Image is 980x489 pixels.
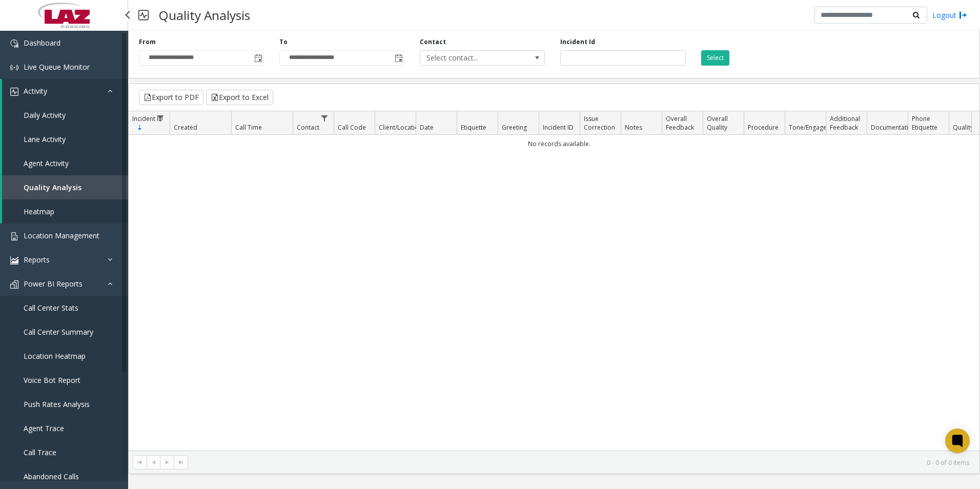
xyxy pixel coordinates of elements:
[560,37,595,47] label: Incident Id
[498,111,539,135] th: Greeting
[2,199,128,223] a: Heatmap
[139,90,203,105] button: Export to PDF
[24,38,60,48] span: Dashboard
[2,127,128,151] a: Lane Activity
[744,111,785,135] th: Procedure
[252,51,263,65] span: Toggle popup
[279,37,288,47] label: To
[701,50,729,66] button: Select
[2,175,128,199] a: Quality Analysis
[539,111,580,135] th: Incident ID
[10,39,18,48] img: 'icon'
[10,64,18,72] img: 'icon'
[10,280,18,289] img: 'icon'
[24,303,78,313] span: Call Center Stats
[24,399,90,409] span: Push Rates Analysis
[375,111,416,135] th: Client/Location
[10,88,18,96] img: 'icon'
[24,182,81,192] span: Quality Analysis
[24,207,54,216] span: Heatmap
[580,111,621,135] th: Issue Correction
[621,111,662,135] th: Notes
[2,103,128,127] a: Daily Activity
[662,111,703,135] th: Overall Feedback
[24,351,86,361] span: Location Heatmap
[24,62,90,72] span: Live Queue Monitor
[24,134,66,144] span: Lane Activity
[235,123,262,132] span: Call Time
[420,37,446,47] label: Contact
[297,123,319,132] span: Contact
[932,10,967,21] a: Logout
[24,327,93,337] span: Call Center Summary
[10,232,18,240] img: 'icon'
[24,375,80,385] span: Voice Bot Report
[24,423,64,433] span: Agent Trace
[139,37,156,47] label: From
[24,110,66,120] span: Daily Activity
[826,111,867,135] th: Additional Feedback
[420,51,520,65] span: Select contact...
[959,10,967,21] img: logout
[24,255,50,264] span: Reports
[703,111,744,135] th: Overall Quality
[334,111,375,135] th: Call Code
[457,111,498,135] th: Etiquette
[785,111,826,135] th: Tone/Engagement
[154,3,255,28] h3: Quality Analysis
[867,111,908,135] th: Documentation
[138,3,149,28] img: pageIcon
[318,111,332,125] a: Contact Filter Menu
[24,86,47,96] span: Activity
[908,111,949,135] th: Phone Etiquette
[129,111,979,451] div: Data table
[194,458,969,467] kendo-pager-info: 0 - 0 of 0 items
[2,151,128,175] a: Agent Activity
[132,114,163,123] span: Incident ID
[136,124,144,132] span: Sortable
[393,51,404,65] span: Toggle popup
[24,472,79,481] span: Abandoned Calls
[24,158,69,168] span: Agent Activity
[24,279,83,289] span: Power BI Reports
[416,111,457,135] th: Date
[2,79,128,103] a: Activity
[206,90,273,105] button: Export to Excel
[174,123,197,132] span: Created
[154,111,168,125] a: Incident ID Filter Menu
[24,231,99,240] span: Location Management
[24,447,56,457] span: Call Trace
[10,256,18,264] img: 'icon'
